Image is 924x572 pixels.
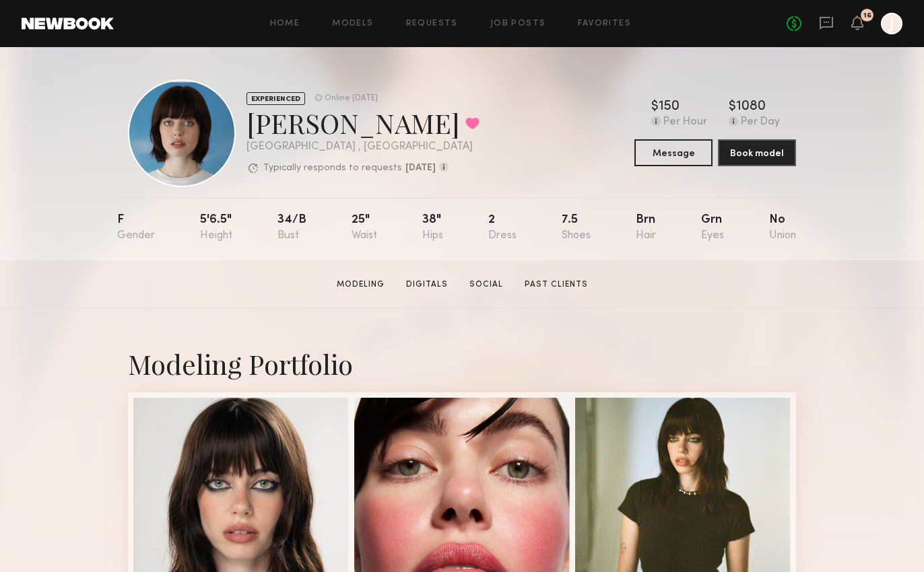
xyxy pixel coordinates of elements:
div: [GEOGRAPHIC_DATA] , [GEOGRAPHIC_DATA] [246,141,480,153]
a: Requests [406,20,458,28]
div: $ [651,100,659,114]
div: EXPERIENCED [246,92,305,105]
a: Modeling [331,279,390,291]
div: [PERSON_NAME] [246,105,480,141]
div: Online [DATE] [325,94,378,103]
div: 25" [352,214,377,242]
div: 1080 [736,100,766,114]
div: $ [729,100,736,114]
div: 38" [422,214,443,242]
div: Modeling Portfolio [128,346,796,382]
div: 150 [659,100,680,114]
a: Social [464,279,508,291]
a: Past Clients [519,279,593,291]
a: Models [332,20,373,28]
a: Home [270,20,300,28]
b: [DATE] [405,164,436,173]
a: Favorites [578,20,631,28]
div: 7.5 [562,214,591,242]
div: 34/b [277,214,306,242]
a: J [881,13,902,34]
div: Grn [701,214,724,242]
a: Digitals [401,279,453,291]
div: Brn [636,214,656,242]
button: Message [634,139,713,166]
button: Book model [718,139,796,166]
div: No [769,214,796,242]
p: Typically responds to requests [263,164,402,173]
div: 5'6.5" [200,214,232,242]
div: 2 [488,214,517,242]
div: 16 [863,12,871,20]
div: Per Hour [663,116,707,129]
div: F [117,214,155,242]
div: Per Day [741,116,780,129]
a: Job Posts [490,20,546,28]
